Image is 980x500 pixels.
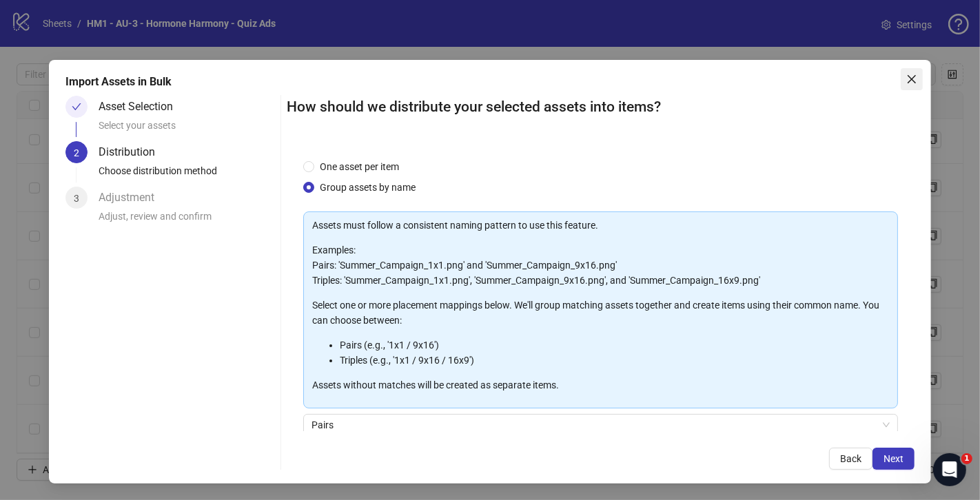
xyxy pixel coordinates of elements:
span: close [906,74,917,85]
p: Select one or more placement mappings below. We'll group matching assets together and create item... [312,298,889,328]
button: Back [829,448,872,470]
span: Next [884,453,904,464]
span: One asset per item [314,159,405,174]
span: 1 [961,453,972,464]
h2: How should we distribute your selected assets into items? [287,96,915,118]
iframe: Intercom live chat [933,453,966,486]
div: Choose distribution method [99,163,275,187]
button: Next [872,448,915,470]
li: Pairs (e.g., '1x1 / 9x16') [340,337,889,353]
span: Back [840,453,861,464]
li: Triples (e.g., '1x1 / 9x16 / 16x9') [340,353,889,368]
div: Select your assets [99,118,275,141]
span: check [72,102,81,112]
span: 3 [74,193,79,204]
span: Pairs [312,415,890,435]
span: Group assets by name [314,180,421,195]
span: 2 [74,147,79,158]
div: Adjust, review and confirm [99,209,275,232]
p: Assets must follow a consistent naming pattern to use this feature. [312,218,889,233]
div: Adjustment [99,187,165,209]
button: Close [901,68,923,90]
div: Import Assets in Bulk [65,74,915,90]
div: Distribution [99,141,166,163]
div: Asset Selection [99,96,184,118]
p: Examples: Pairs: 'Summer_Campaign_1x1.png' and 'Summer_Campaign_9x16.png' Triples: 'Summer_Campai... [312,242,889,288]
p: Assets without matches will be created as separate items. [312,377,889,393]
